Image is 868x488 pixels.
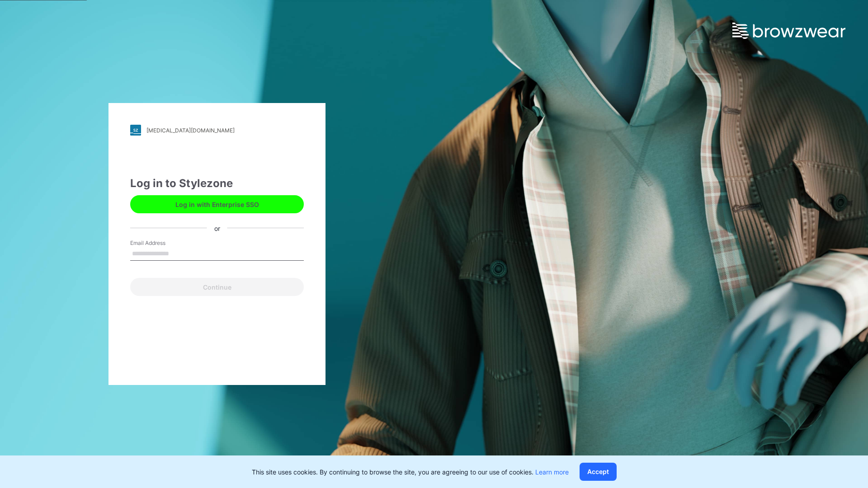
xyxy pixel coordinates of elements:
[732,23,845,39] img: browzwear-logo.e42bd6dac1945053ebaf764b6aa21510.svg
[580,463,617,481] button: Accept
[146,127,235,134] div: [MEDICAL_DATA][DOMAIN_NAME]
[130,195,304,213] button: Log in with Enterprise SSO
[207,223,227,233] div: or
[130,125,141,136] img: stylezone-logo.562084cfcfab977791bfbf7441f1a819.svg
[535,468,569,476] a: Learn more
[130,239,193,247] label: Email Address
[130,125,304,136] a: [MEDICAL_DATA][DOMAIN_NAME]
[252,467,569,477] p: This site uses cookies. By continuing to browse the site, you are agreeing to our use of cookies.
[130,175,304,192] div: Log in to Stylezone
